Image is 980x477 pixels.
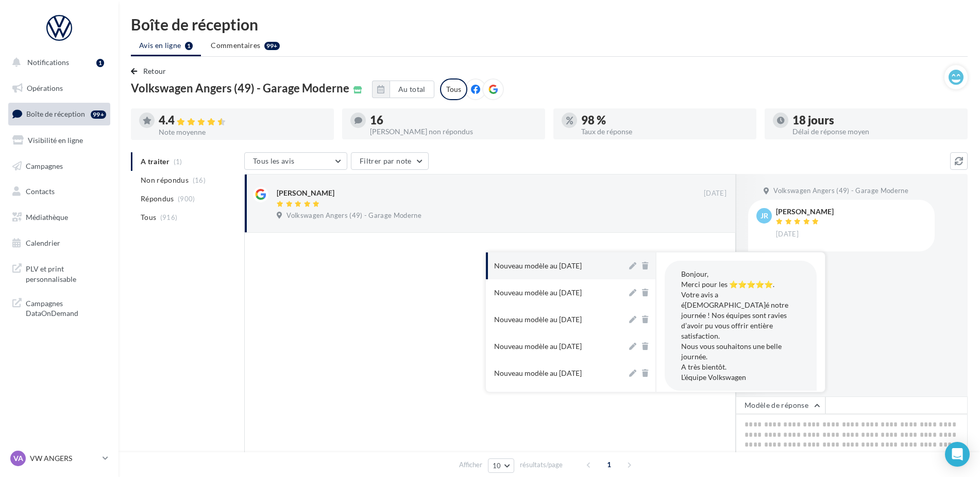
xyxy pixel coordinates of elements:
[486,360,627,387] button: Nouveau modèle au [DATE]
[160,213,178,221] span: (916)
[581,115,748,126] div: 98 %
[493,462,501,470] span: 10
[390,81,434,98] button: Au total
[30,453,98,464] p: VW ANGERS
[264,42,280,50] div: 99+
[486,306,627,333] button: Nouveau modèle au [DATE]
[704,189,726,198] span: [DATE]
[370,115,537,126] div: 16
[141,212,156,222] span: Tous
[244,152,347,170] button: Tous les avis
[6,130,112,151] a: Visibilité en ligne
[486,333,627,360] button: Nouveau modèle au [DATE]
[211,40,260,51] span: Commentaires
[494,341,582,352] div: Nouveau modèle au [DATE]
[26,109,85,118] span: Boîte de réception
[159,129,326,136] div: Note moyenne
[26,239,60,247] span: Calendrier
[776,208,834,215] div: [PERSON_NAME]
[141,175,189,185] span: Non répondus
[6,77,112,99] a: Opérations
[581,128,748,135] div: Taux de réponse
[440,78,467,100] div: Tous
[6,155,112,177] a: Campagnes
[792,128,959,135] div: Délai de réponse moyen
[6,292,112,323] a: Campagnes DataOnDemand
[277,188,334,198] div: [PERSON_NAME]
[494,368,582,378] div: Nouveau modèle au [DATE]
[26,161,63,170] span: Campagnes
[601,456,617,473] span: 1
[27,58,69,67] span: Notifications
[773,186,908,196] span: Volkswagen Angers (49) - Garage Moderne
[776,230,799,239] span: [DATE]
[141,194,174,204] span: Répondus
[488,458,514,473] button: 10
[26,213,68,221] span: Médiathèque
[351,152,429,170] button: Filtrer par note
[96,59,104,67] div: 1
[286,211,421,220] span: Volkswagen Angers (49) - Garage Moderne
[6,258,112,288] a: PLV et print personnalisable
[6,206,112,228] a: Médiathèque
[159,115,326,126] div: 4.4
[736,396,825,414] button: Modèle de réponse
[26,187,55,196] span: Contacts
[26,262,106,284] span: PLV et print personnalisable
[792,115,959,126] div: 18 jours
[681,269,788,381] span: Bonjour, Merci pour les ⭐⭐⭐⭐⭐. Votre avis a é[DEMOGRAPHIC_DATA]é notre journée ! Nos équipes sont...
[945,442,970,467] div: Open Intercom Messenger
[6,232,112,254] a: Calendrier
[494,288,582,298] div: Nouveau modèle au [DATE]
[253,156,295,165] span: Tous les avis
[131,83,349,94] span: Volkswagen Angers (49) - Garage Moderne
[178,195,195,203] span: (900)
[26,296,106,319] span: Campagnes DataOnDemand
[143,67,166,75] span: Retour
[6,103,112,125] a: Boîte de réception99+
[494,261,582,271] div: Nouveau modèle au [DATE]
[370,128,537,135] div: [PERSON_NAME] non répondus
[459,460,482,470] span: Afficher
[193,176,206,184] span: (16)
[372,81,434,98] button: Au total
[761,211,768,221] span: Jr
[131,65,171,77] button: Retour
[8,449,110,468] a: VA VW ANGERS
[13,453,23,464] span: VA
[28,136,83,145] span: Visibilité en ligne
[27,84,63,92] span: Opérations
[520,460,563,470] span: résultats/page
[494,314,582,325] div: Nouveau modèle au [DATE]
[131,17,968,32] div: Boîte de réception
[6,181,112,202] a: Contacts
[486,279,627,306] button: Nouveau modèle au [DATE]
[6,52,108,73] button: Notifications 1
[91,110,106,119] div: 99+
[486,252,627,279] button: Nouveau modèle au [DATE]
